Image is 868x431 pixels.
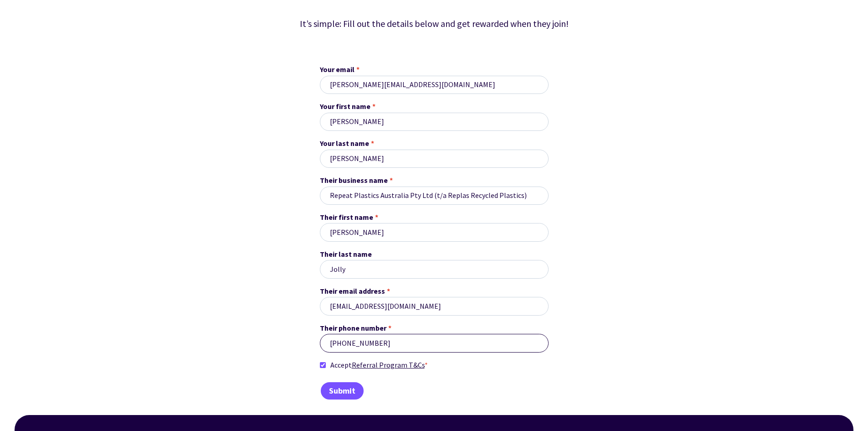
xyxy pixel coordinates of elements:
[330,359,428,371] span: Accept
[320,138,369,150] span: Your last name
[320,359,326,371] input: AcceptReferral Program T&Cs*
[227,16,642,31] p: It’s simple: Fill out the details below and get rewarded when they join!
[320,175,388,187] span: Their business name
[712,332,868,431] iframe: Chat Widget
[320,381,365,400] input: Submit
[320,101,370,113] span: Your first name
[320,249,372,260] span: Their last name
[320,212,373,223] span: Their first name
[320,64,354,76] span: Your email
[352,360,425,369] a: Referral Program T&Cs
[320,322,386,334] span: Their phone number
[320,286,385,297] span: Their email address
